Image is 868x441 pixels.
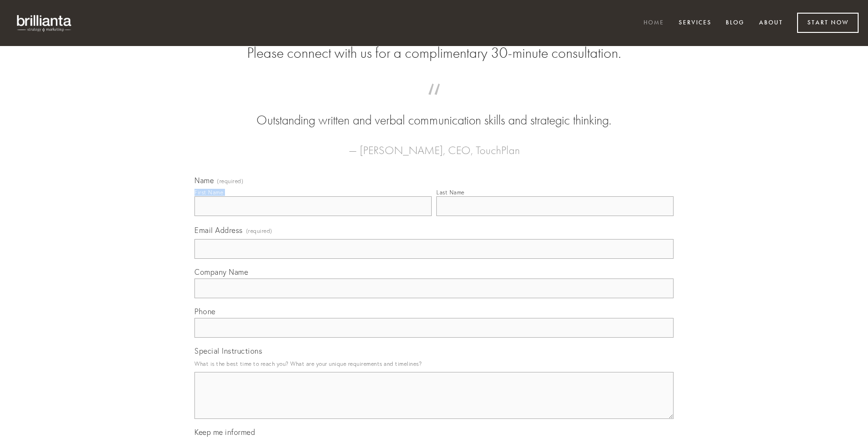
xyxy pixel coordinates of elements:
[246,224,272,237] span: (required)
[209,130,659,160] figcaption: — [PERSON_NAME], CEO, TouchPlan
[673,15,718,31] a: Services
[194,346,262,356] span: Special Instructions
[194,44,674,62] h2: Please connect with us for a complimentary 30-minute consultation.
[797,13,859,33] a: Start Now
[194,176,214,185] span: Name
[436,189,465,196] div: Last Name
[209,93,659,111] span: “
[194,189,223,196] div: First Name
[194,267,248,277] span: Company Name
[720,15,751,31] a: Blog
[209,93,659,130] blockquote: Outstanding written and verbal communication skills and strategic thinking.
[217,178,243,184] span: (required)
[194,427,255,437] span: Keep me informed
[194,225,243,235] span: Email Address
[637,15,670,31] a: Home
[753,15,789,31] a: About
[9,9,80,37] img: brillianta - research, strategy, marketing
[194,357,674,370] p: What is the best time to reach you? What are your unique requirements and timelines?
[194,307,216,316] span: Phone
